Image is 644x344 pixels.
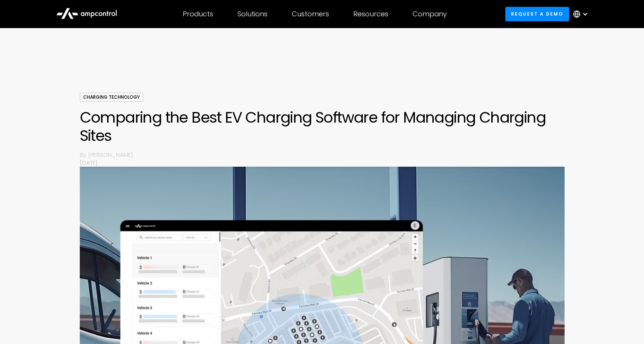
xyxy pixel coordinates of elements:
div: Customers [292,10,329,18]
div: Company [413,10,447,18]
div: Resources [353,10,388,18]
div: Charging Technology [80,93,143,102]
p: By [80,151,88,159]
a: Request a demo [505,7,569,21]
div: Solutions [237,10,267,18]
div: Products [183,10,213,18]
p: [PERSON_NAME] [88,151,565,159]
h1: Comparing the Best EV Charging Software for Managing Charging Sites [80,108,565,145]
p: [DATE] [80,159,565,167]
